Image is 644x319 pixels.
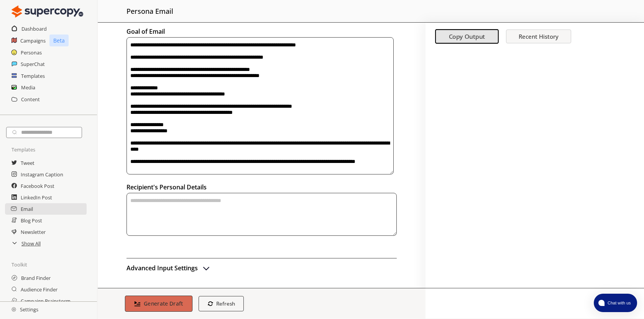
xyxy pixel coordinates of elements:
[21,272,51,284] a: Brand Finder
[21,295,71,307] a: Campaign Brainstorm
[127,4,173,18] h2: persona email
[21,47,42,58] a: Personas
[21,180,54,192] a: Facebook Post
[199,296,244,311] button: Refresh
[21,82,35,93] a: Media
[21,192,52,203] a: LinkedIn Post
[21,215,42,226] a: Blog Post
[127,37,394,174] textarea: textarea-textarea
[216,300,235,307] b: Refresh
[21,238,41,249] a: Show All
[21,94,40,105] a: Content
[127,262,198,274] h2: Advanced Input Settings
[21,58,45,70] a: SuperChat
[449,33,485,41] b: Copy Output
[21,70,45,82] a: Templates
[506,30,571,43] button: Recent History
[435,30,499,44] button: Copy Output
[21,23,47,35] a: Dashboard
[11,4,83,19] img: Close
[127,262,211,274] button: advanced-inputs
[21,203,33,215] a: Email
[21,169,63,180] a: Instagram Caption
[127,26,397,37] h2: Goal of Email
[519,33,559,40] b: Recent History
[21,226,46,238] a: Newsletter
[21,284,58,295] a: Audience Finder
[125,296,192,312] button: Generate Draft
[127,181,397,193] h2: Recipient's Personal Details
[144,300,183,307] b: Generate Draft
[11,307,16,312] img: Close
[594,294,637,312] button: atlas-launcher
[49,35,69,46] p: Beta
[20,35,46,46] a: Campaigns
[21,157,34,169] a: Tweet
[202,263,211,273] img: Open
[127,193,397,236] textarea: textarea-textarea
[605,300,632,306] span: Chat with us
